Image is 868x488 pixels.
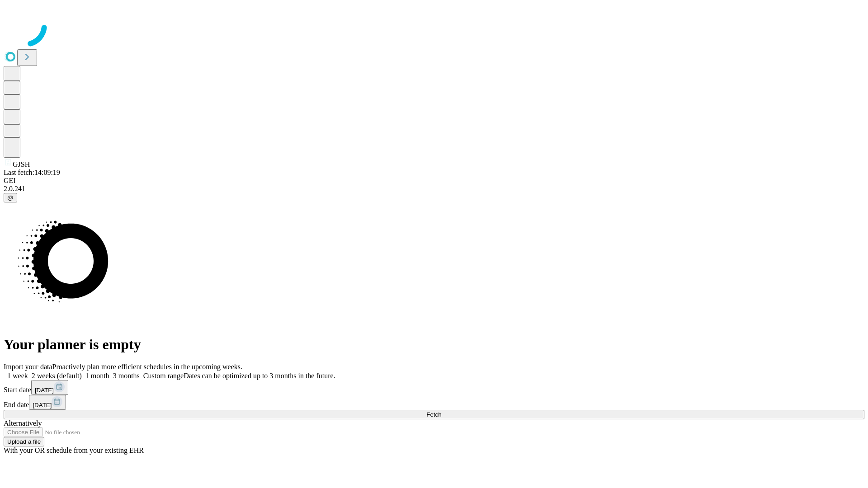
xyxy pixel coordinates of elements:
[4,380,864,395] div: Start date
[4,419,42,427] span: Alternatively
[52,363,242,371] span: Proactively plan more efficient schedules in the upcoming weeks.
[4,410,864,419] button: Fetch
[13,160,30,168] span: GJSH
[4,177,864,185] div: GEI
[4,437,44,446] button: Upload a file
[33,402,52,408] span: [DATE]
[4,363,52,371] span: Import your data
[4,395,864,410] div: End date
[85,372,109,380] span: 1 month
[7,194,14,201] span: @
[35,387,54,394] span: [DATE]
[426,411,441,418] span: Fetch
[143,372,184,380] span: Custom range
[4,446,144,454] span: With your OR schedule from your existing EHR
[4,169,60,176] span: Last fetch: 14:09:19
[184,372,335,380] span: Dates can be optimized up to 3 months in the future.
[113,372,140,380] span: 3 months
[4,185,864,193] div: 2.0.241
[4,193,17,202] button: @
[32,372,82,380] span: 2 weeks (default)
[29,395,66,410] button: [DATE]
[31,380,68,395] button: [DATE]
[4,336,864,353] h1: Your planner is empty
[7,372,28,380] span: 1 week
